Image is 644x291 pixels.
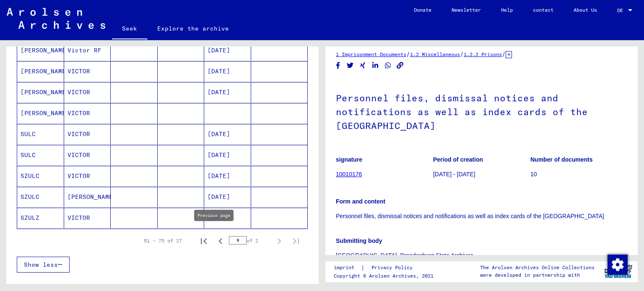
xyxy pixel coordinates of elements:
font: [DATE] [208,151,230,159]
a: 1.2.2 Prisons [464,51,502,57]
font: SULC [21,151,36,159]
font: SZULC [21,172,39,180]
font: VICTOR [68,172,90,180]
font: VICTOR [68,109,90,117]
font: 10 [530,171,537,178]
div: Change consent [607,254,627,274]
font: SZULZ [21,214,39,221]
font: VICTOR [68,130,90,138]
font: / [460,50,464,58]
button: Last page [288,232,304,249]
font: Victor RF [68,46,101,54]
font: of 2 [247,237,258,244]
font: [PERSON_NAME] [21,67,70,75]
button: Share on Xing [358,60,367,71]
font: [PERSON_NAME] [21,109,70,117]
font: About Us [574,7,597,13]
font: [PERSON_NAME] [21,88,70,96]
font: / [502,50,506,58]
a: Explore the archive [147,18,239,39]
button: Share on WhatsApp [384,60,392,71]
button: Show less [17,257,70,273]
font: Newsletter [452,7,481,13]
button: Share on Twitter [346,60,355,71]
button: First page [195,232,212,249]
button: Share on LinkedIn [371,60,380,71]
font: VICTOR [68,67,90,75]
a: imprint [334,263,361,272]
font: Seek [122,25,137,32]
font: [PERSON_NAME] [21,46,70,54]
font: SULC [21,130,36,138]
font: [GEOGRAPHIC_DATA], Brandenburg State Archives [336,252,473,259]
font: Submitting body [336,237,382,244]
font: Personnel files, dismissal notices and notifications as well as index cards of the [GEOGRAPHIC_DATA] [336,92,588,131]
img: Arolsen_neg.svg [7,8,105,29]
font: Privacy Policy [371,264,413,270]
font: VICTOR [68,214,90,221]
button: Share on Facebook [334,60,343,71]
font: [DATE] - [DATE] [433,171,475,178]
img: Change consent [608,255,628,275]
font: Number of documents [530,156,593,163]
font: Help [501,7,513,13]
font: signature [336,156,362,163]
font: Show less [24,261,58,268]
font: 51 – 75 of 27 [144,237,182,244]
font: | [361,264,365,271]
font: Form and content [336,198,385,205]
font: VICTOR [68,151,90,159]
font: VICTOR [68,88,90,96]
a: Seek [112,18,147,40]
font: [PERSON_NAME] [68,193,117,201]
font: were developed in partnership with [480,272,580,278]
font: Period of creation [433,156,483,163]
button: Copy link [396,60,405,71]
font: / [406,50,410,58]
font: Copyright © Arolsen Archives, 2021 [334,273,434,279]
font: [DATE] [208,67,230,75]
font: DE [617,7,623,13]
font: [DATE] [208,88,230,96]
a: Privacy Policy [365,263,423,272]
font: Personnel files, dismissal notices and notifications as well as index cards of the [GEOGRAPHIC_DATA] [336,213,604,219]
a: 1.2 Miscellaneous [410,51,460,57]
font: [DATE] [208,46,230,54]
a: 10010176 [336,171,362,178]
font: contact [533,7,553,13]
font: Donate [414,7,431,13]
button: Previous page [212,232,229,249]
font: The Arolsen Archives Online Collections [480,264,595,270]
a: 1 Imprisonment Documents [336,51,406,57]
font: [DATE] [208,193,230,201]
font: SZULC [21,193,39,201]
font: [DATE] [208,214,230,221]
font: Explore the archive [157,25,229,32]
font: [DATE] [208,172,230,180]
font: [DATE] [208,130,230,138]
font: imprint [334,264,354,270]
img: yv_logo.png [602,261,634,282]
button: Next page [271,232,288,249]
